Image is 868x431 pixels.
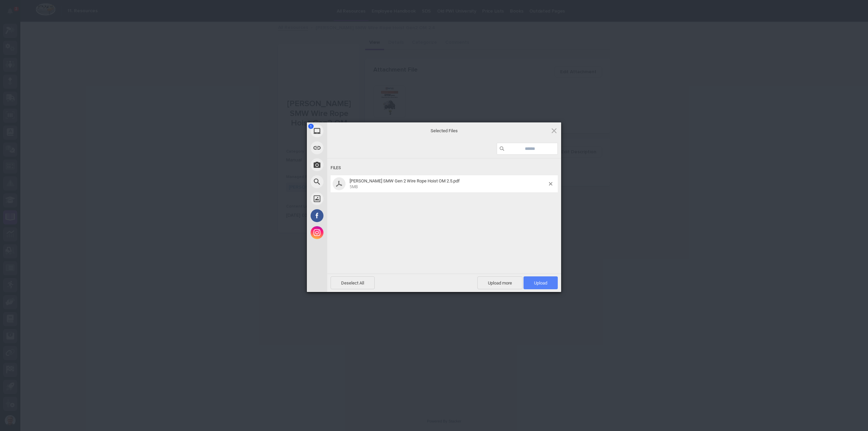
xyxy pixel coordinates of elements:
div: Facebook [307,207,388,224]
span: 5MB [350,184,358,189]
span: Selected Files [376,128,512,134]
span: Deselect All [331,276,375,289]
span: Upload [534,280,547,286]
div: Link (URL) [307,139,388,156]
span: 1 [308,124,314,129]
div: Unsplash [307,190,388,207]
span: Starke SMW Gen 2 Wire Rope Hoist OM 2.5.pdf [348,178,549,190]
span: Upload [524,276,558,289]
div: Take Photo [307,156,388,173]
span: [PERSON_NAME] SMW Gen 2 Wire Rope Hoist OM 2.5.pdf [350,178,460,183]
div: Files [331,162,558,174]
div: Instagram [307,224,388,241]
span: Upload more [477,276,522,289]
div: My Device [307,122,388,139]
div: Web Search [307,173,388,190]
span: Click here or hit ESC to close picker [550,127,558,134]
